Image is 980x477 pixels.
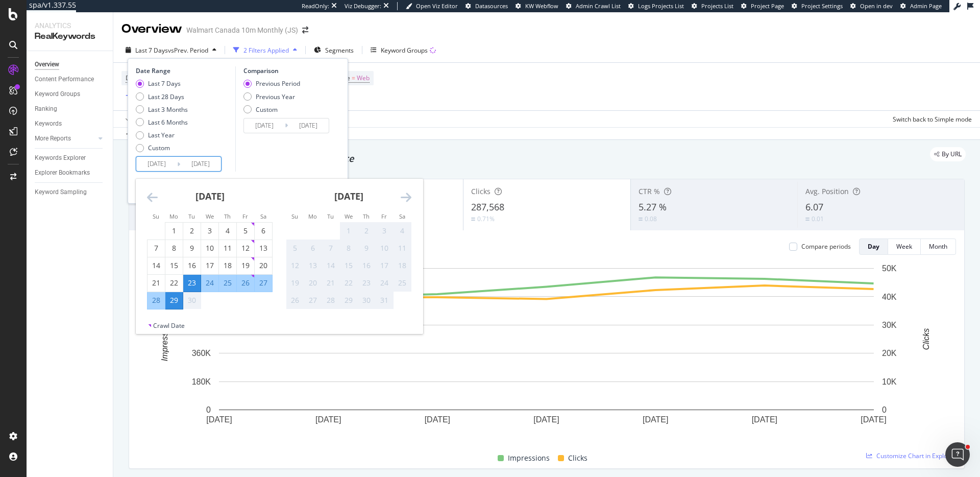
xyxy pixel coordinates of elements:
[165,292,183,309] td: Selected as end date. Monday, September 29, 2025
[237,274,255,292] td: Selected. Friday, September 26, 2025
[255,260,272,271] div: 20
[394,257,411,274] td: Not available. Saturday, October 18, 2025
[394,226,411,236] div: 4
[201,222,219,240] td: Choose Wednesday, September 3, 2025 as your check-out date. It’s available.
[310,42,358,58] button: Segments
[340,278,357,288] div: 22
[148,92,184,101] div: Last 28 Days
[148,274,165,292] td: Choose Sunday, September 21, 2025 as your check-out date. It’s available.
[322,243,339,253] div: 7
[639,218,643,221] img: Equal
[322,292,340,309] td: Not available. Tuesday, October 28, 2025
[394,278,411,288] div: 25
[471,218,475,221] img: Equal
[256,92,295,101] div: Previous Year
[533,415,559,424] text: [DATE]
[195,190,225,202] strong: [DATE]
[35,74,94,85] div: Content Performance
[860,2,893,10] span: Open in dev
[165,226,183,236] div: 1
[148,240,165,257] td: Choose Sunday, September 7, 2025 as your check-out date. It’s available.
[381,46,428,55] div: Keyword Groups
[237,257,255,274] td: Choose Friday, September 19, 2025 as your check-out date. It’s available.
[922,328,930,350] text: Clicks
[406,2,458,10] a: Open Viz Editor
[508,452,550,464] span: Impressions
[35,153,86,163] div: Keywords Explorer
[639,186,660,196] span: CTR %
[35,89,80,100] div: Keyword Groups
[850,2,893,10] a: Open in dev
[165,260,183,271] div: 15
[35,104,106,114] a: Ranking
[889,111,972,127] button: Switch back to Simple mode
[255,243,272,253] div: 13
[304,257,322,274] td: Not available. Monday, October 13, 2025
[304,295,322,305] div: 27
[376,257,394,274] td: Not available. Friday, October 17, 2025
[201,243,218,253] div: 10
[692,2,733,10] a: Projects List
[237,222,255,240] td: Choose Friday, September 5, 2025 as your check-out date. It’s available.
[525,2,558,10] span: KW Webflow
[638,2,684,10] span: Logs Projects List
[358,260,375,271] div: 16
[219,243,236,253] div: 11
[352,74,355,82] span: =
[237,278,254,288] div: 26
[304,278,322,288] div: 20
[921,238,956,255] button: Month
[35,74,106,85] a: Content Performance
[148,79,181,88] div: Last 7 Days
[805,218,810,221] img: Equal
[340,243,357,253] div: 8
[243,105,300,114] div: Custom
[256,79,300,88] div: Previous Period
[859,238,888,255] button: Day
[201,260,218,271] div: 17
[169,212,178,220] small: Mo
[35,118,106,129] a: Keywords
[136,179,423,321] div: Calendar
[805,186,849,196] span: Avg. Position
[35,168,90,178] div: Explorer Bookmarks
[237,260,254,271] div: 19
[219,274,237,292] td: Selected. Thursday, September 25, 2025
[237,240,255,257] td: Choose Friday, September 12, 2025 as your check-out date. It’s available.
[929,242,947,251] div: Month
[183,292,201,309] td: Not available. Tuesday, September 30, 2025
[401,191,411,204] div: Move forward to switch to the next month.
[35,104,57,114] div: Ranking
[219,240,237,257] td: Choose Thursday, September 11, 2025 as your check-out date. It’s available.
[153,321,185,330] div: Crawl Date
[136,79,188,88] div: Last 7 Days
[148,278,165,288] div: 21
[286,278,304,288] div: 19
[416,2,458,10] span: Open Viz Editor
[701,2,733,10] span: Projects List
[302,27,308,34] div: arrow-right-arrow-left
[893,115,972,124] div: Switch back to Simple mode
[286,260,304,271] div: 12
[201,278,218,288] div: 24
[165,278,183,288] div: 22
[183,278,201,288] div: 23
[302,2,329,10] div: ReadOnly:
[288,118,329,133] input: End Date
[165,257,183,274] td: Choose Monday, September 15, 2025 as your check-out date. It’s available.
[136,105,188,114] div: Last 3 Months
[229,42,301,58] button: 2 Filters Applied
[219,226,236,236] div: 4
[475,2,508,10] span: Datasources
[243,92,300,101] div: Previous Year
[645,214,657,223] div: 0.08
[394,243,411,253] div: 11
[255,257,273,274] td: Choose Saturday, September 20, 2025 as your check-out date. It’s available.
[322,240,340,257] td: Not available. Tuesday, October 7, 2025
[888,238,921,255] button: Week
[260,212,266,220] small: Sa
[243,79,300,88] div: Previous Period
[882,292,897,301] text: 40K
[148,257,165,274] td: Choose Sunday, September 14, 2025 as your check-out date. It’s available.
[882,406,887,414] text: 0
